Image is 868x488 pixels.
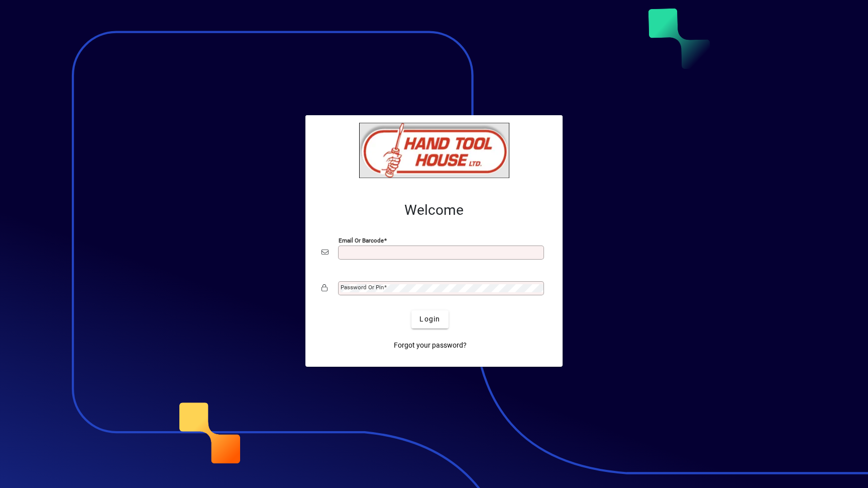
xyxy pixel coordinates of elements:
span: Login [419,314,440,324]
button: Login [411,310,448,329]
mat-label: Password or Pin [341,284,384,291]
mat-label: Email or Barcode [339,236,384,243]
span: Forgot your password? [394,340,467,351]
a: Forgot your password? [390,337,471,355]
h2: Welcome [321,202,547,219]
